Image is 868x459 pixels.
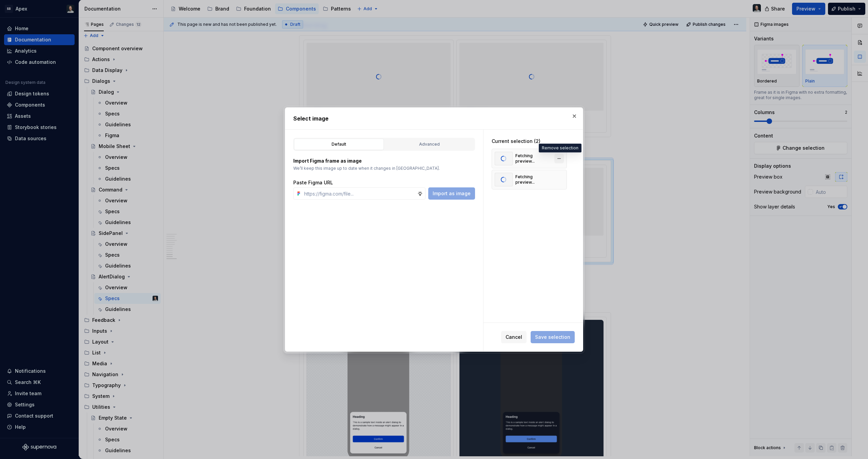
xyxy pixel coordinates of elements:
[501,331,527,343] button: Cancel
[387,141,472,148] div: Advanced
[515,153,552,164] div: Fetching preview...
[293,158,475,164] p: Import Figma frame as image
[293,179,333,186] label: Paste Figma URL
[293,166,475,171] p: We’ll keep this image up to date when it changes in [GEOGRAPHIC_DATA].
[492,138,567,145] div: Current selection (2)
[515,174,552,185] div: Fetching preview...
[539,144,581,152] div: Remove selection
[301,187,417,200] input: https://figma.com/file...
[506,334,522,341] span: Cancel
[293,114,575,123] h2: Select image
[296,141,381,148] div: Default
